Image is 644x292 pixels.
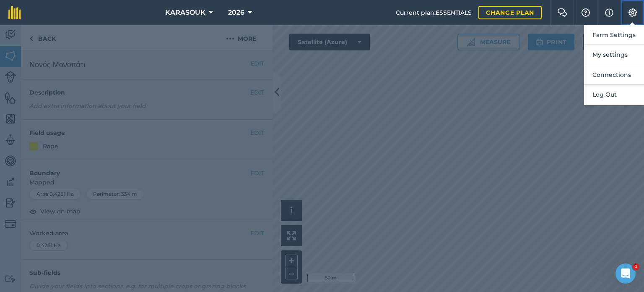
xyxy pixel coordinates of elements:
[584,45,644,65] button: My settings
[478,6,542,19] a: Change plan
[396,8,472,17] span: Current plan : ESSENTIALS
[633,263,639,270] span: 1
[584,85,644,105] button: Log Out
[628,8,638,17] img: A cog icon
[228,8,244,18] span: 2026
[557,8,567,17] img: Two speech bubbles overlapping with the left bubble in the forefront
[584,65,644,85] button: Connections
[581,8,591,17] img: A question mark icon
[165,8,205,18] span: KARASOUK
[584,25,644,45] button: Farm Settings
[605,8,613,18] img: svg+xml;base64,PHN2ZyB4bWxucz0iaHR0cDovL3d3dy53My5vcmcvMjAwMC9zdmciIHdpZHRoPSIxNyIgaGVpZ2h0PSIxNy...
[8,6,21,19] img: fieldmargin Logo
[615,263,636,284] iframe: Intercom live chat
